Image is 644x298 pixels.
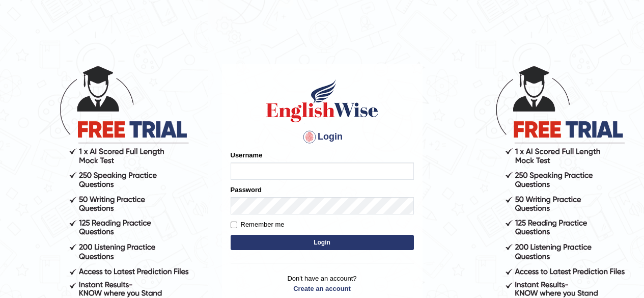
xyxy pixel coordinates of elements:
[264,78,380,124] img: Logo of English Wise sign in for intelligent practice with AI
[231,284,414,293] a: Create an account
[231,220,285,230] label: Remember me
[231,129,414,145] h4: Login
[231,185,262,195] label: Password
[231,235,414,250] button: Login
[231,222,237,228] input: Remember me
[231,150,263,160] label: Username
